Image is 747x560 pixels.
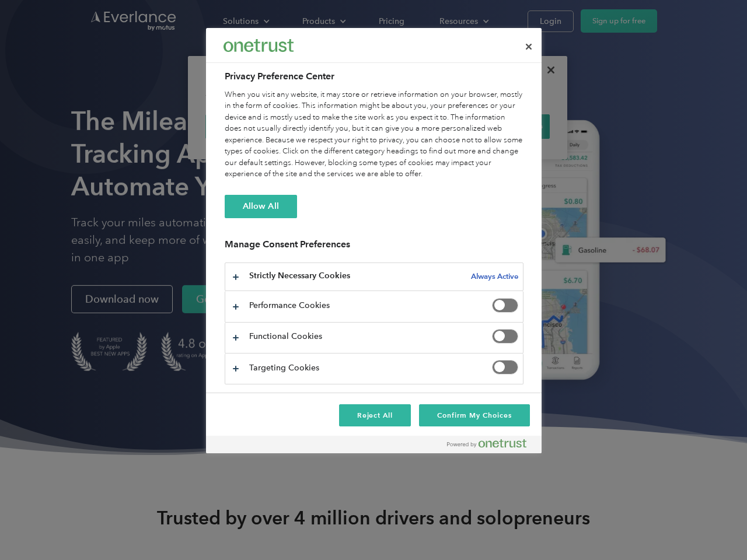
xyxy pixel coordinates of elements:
[206,28,542,453] div: Preference center
[419,404,529,426] button: Confirm My Choices
[206,28,542,453] div: Privacy Preference Center
[447,439,526,448] img: Powered by OneTrust Opens in a new Tab
[339,404,411,426] button: Reject All
[225,89,523,180] div: When you visit any website, it may store or retrieve information on your browser, mostly in the f...
[224,39,294,51] img: Everlance
[224,34,294,57] div: Everlance
[225,195,297,218] button: Allow All
[225,239,523,257] h3: Manage Consent Preferences
[516,34,542,60] button: Close
[225,69,523,83] h2: Privacy Preference Center
[447,439,536,453] a: Powered by OneTrust Opens in a new Tab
